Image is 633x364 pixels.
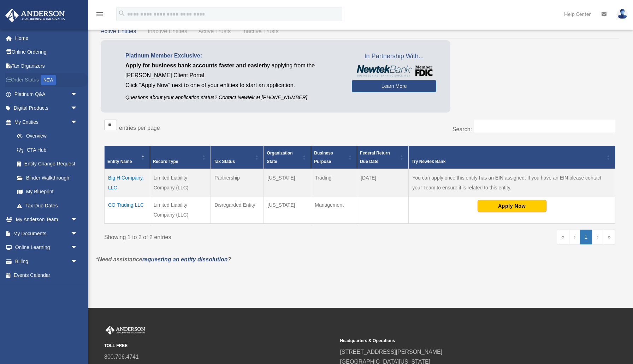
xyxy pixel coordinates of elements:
span: Apply for business bank accounts faster and easier [125,62,264,68]
label: Search: [452,126,472,132]
span: arrow_drop_down [71,226,85,241]
span: Organization State [267,151,292,164]
th: Business Purpose: Activate to sort [311,146,357,169]
span: arrow_drop_down [71,241,85,255]
span: arrow_drop_down [71,213,85,227]
img: User Pic [617,9,628,19]
a: Home [5,31,88,45]
span: In Partnership With... [352,51,436,62]
span: arrow_drop_down [71,254,85,269]
a: Previous [569,230,580,244]
span: Business Purpose [314,151,333,164]
td: Management [311,196,357,224]
div: Try Newtek Bank [412,157,604,166]
p: by applying from the [PERSON_NAME] Client Portal. [125,61,341,80]
small: Headquarters & Operations [340,337,570,345]
td: Partnership [211,169,264,196]
td: Trading [311,169,357,196]
div: NEW [41,75,56,85]
span: Inactive Trusts [242,28,279,34]
i: search [118,10,126,17]
span: arrow_drop_down [71,115,85,129]
a: Order StatusNEW [5,73,88,87]
span: Tax Status [214,159,235,164]
a: Billingarrow_drop_down [5,254,88,268]
a: menu [95,12,104,18]
a: Events Calendar [5,268,88,283]
td: Limited Liability Company (LLC) [150,196,211,224]
span: arrow_drop_down [71,87,85,102]
a: My Documentsarrow_drop_down [5,226,88,241]
td: Big H Company, LLC [105,169,150,196]
a: Next [592,230,603,244]
span: Federal Return Due Date [360,151,390,164]
th: Record Type: Activate to sort [150,146,211,169]
a: Online Learningarrow_drop_down [5,241,88,255]
th: Try Newtek Bank : Activate to sort [409,146,615,169]
p: Platinum Member Exclusive: [125,51,341,61]
a: Online Ordering [5,45,88,59]
td: [US_STATE] [264,169,311,196]
img: Anderson Advisors Platinum Portal [3,8,67,22]
img: NewtekBankLogoSM.png [355,65,433,77]
a: My Anderson Teamarrow_drop_down [5,213,88,227]
th: Entity Name: Activate to invert sorting [105,146,150,169]
img: Anderson Advisors Platinum Portal [104,326,147,335]
a: First [557,230,569,244]
td: Disregarded Entity [211,196,264,224]
span: Active Trusts [199,28,231,34]
td: You can apply once this entity has an EIN assigned. If you have an EIN please contact your Team t... [409,169,615,196]
td: [DATE] [357,169,409,196]
div: Showing 1 to 2 of 2 entries [104,230,355,242]
a: Binder Walkthrough [10,171,85,185]
a: Tax Organizers [5,59,88,73]
a: 1 [580,230,592,244]
a: [STREET_ADDRESS][PERSON_NAME] [340,349,442,355]
a: Overview [10,129,81,143]
label: entries per page [119,125,160,131]
button: Apply Now [478,200,546,212]
span: Entity Name [107,159,132,164]
a: My Entitiesarrow_drop_down [5,115,85,129]
td: [US_STATE] [264,196,311,224]
span: Inactive Entities [148,28,187,34]
a: Entity Change Request [10,157,85,171]
th: Tax Status: Activate to sort [211,146,264,169]
td: CO Trading LLC [105,196,150,224]
p: Questions about your application status? Contact Newtek at [PHONE_NUMBER] [125,93,341,102]
small: TOLL FREE [104,342,335,350]
span: Active Entities [101,28,136,34]
a: Learn More [352,80,436,92]
span: arrow_drop_down [71,101,85,116]
a: Tax Due Dates [10,199,85,213]
a: requesting an entity dissolution [142,256,228,262]
td: Limited Liability Company (LLC) [150,169,211,196]
th: Federal Return Due Date: Activate to sort [357,146,409,169]
a: Digital Productsarrow_drop_down [5,101,88,115]
i: menu [95,10,104,18]
em: *Need assistance ? [96,256,231,262]
a: My Blueprint [10,185,85,199]
a: CTA Hub [10,143,85,157]
a: Platinum Q&Aarrow_drop_down [5,87,88,101]
p: Click "Apply Now" next to one of your entities to start an application. [125,80,341,90]
a: Last [603,230,615,244]
span: Record Type [153,159,178,164]
th: Organization State: Activate to sort [264,146,311,169]
a: 800.706.4741 [104,354,139,360]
